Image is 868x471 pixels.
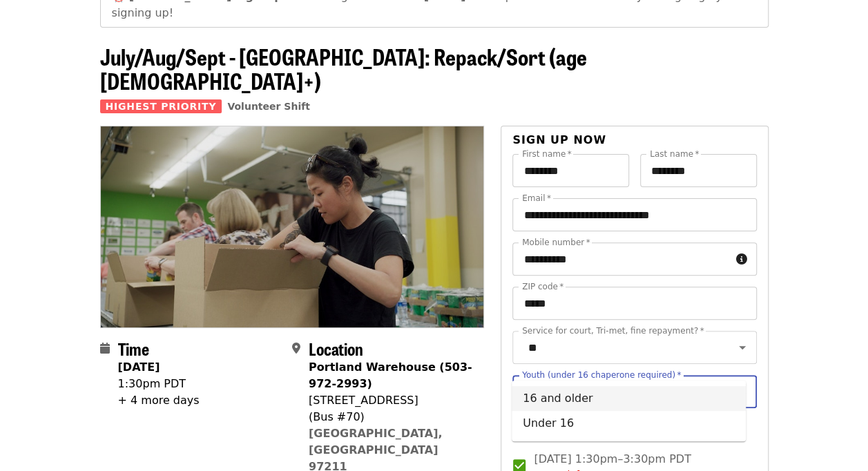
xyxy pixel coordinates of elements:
[512,287,756,320] input: ZIP code
[227,101,310,112] a: Volunteer Shift
[118,376,200,392] div: 1:30pm PDT
[512,386,746,411] li: 16 and older
[736,253,747,266] i: circle-info icon
[512,154,629,187] input: First name
[522,150,572,158] label: First name
[522,327,704,335] label: Service for court, Tri-met, fine repayment?
[101,126,484,327] img: July/Aug/Sept - Portland: Repack/Sort (age 8+) organized by Oregon Food Bank
[512,133,606,146] span: Sign up now
[309,361,472,390] strong: Portland Warehouse (503-972-2993)
[640,154,757,187] input: Last name
[522,282,563,291] label: ZIP code
[522,194,551,202] label: Email
[512,198,756,231] input: Email
[100,342,110,355] i: calendar icon
[512,242,730,276] input: Mobile number
[100,99,222,113] span: Highest Priority
[118,336,149,361] span: Time
[522,238,590,247] label: Mobile number
[733,382,752,401] button: Close
[522,371,681,379] label: Youth (under 16 chaperone required)
[309,336,363,361] span: Location
[100,40,587,97] span: July/Aug/Sept - [GEOGRAPHIC_DATA]: Repack/Sort (age [DEMOGRAPHIC_DATA]+)
[733,338,752,357] button: Open
[292,342,300,355] i: map-marker-alt icon
[309,409,473,425] div: (Bus #70)
[309,392,473,409] div: [STREET_ADDRESS]
[118,361,160,374] strong: [DATE]
[118,392,200,409] div: + 4 more days
[512,411,746,436] li: Under 16
[650,150,699,158] label: Last name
